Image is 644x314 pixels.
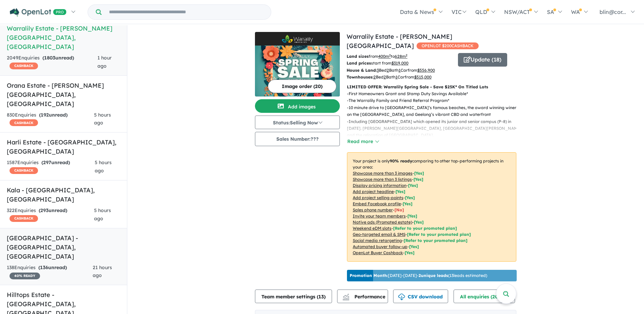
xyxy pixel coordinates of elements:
u: 2 [384,74,386,80]
p: - 10 minute drive to [GEOGRAPHIC_DATA]’s famous beaches, the award winning wineries on the [GEOGR... [347,104,522,118]
p: - The Warralily Family and Friend Referral Program* [347,97,522,104]
strong: ( unread) [41,159,70,165]
input: Try estate name, suburb, builder or developer [103,5,270,19]
u: 3 [377,68,379,73]
strong: ( unread) [39,112,68,118]
u: 1 [395,74,398,80]
p: - Including [GEOGRAPHIC_DATA] which opened its junior and senior campus (P-8) in [DATE]. [PERSON_... [347,118,522,139]
span: OPENLOT $ 200 CASHBACK [417,42,479,49]
span: 192 [41,112,49,118]
span: [Yes] [405,250,415,255]
b: House & Land: [347,68,377,73]
button: Sales Number:??? [255,132,340,146]
img: Warralily Estate - Armstrong Creek Logo [258,35,337,43]
a: Warralily Estate - Armstrong Creek LogoWarralily Estate - Armstrong Creek [255,32,340,97]
div: 1587 Enquir ies [7,159,95,175]
u: 2 [387,68,389,73]
u: 2 [373,74,376,80]
u: Sales phone number [353,207,393,212]
p: [DATE] - [DATE] - ( 13 leads estimated) [350,273,487,279]
h5: Orana Estate - [PERSON_NAME][GEOGRAPHIC_DATA] , [GEOGRAPHIC_DATA] [7,81,120,108]
button: Team member settings (13) [255,290,332,303]
p: LIMITED OFFER: Warralily Spring Sale - Save $25K* On Titled Lots [347,84,516,90]
span: CASHBACK [10,215,38,222]
button: Read more [347,138,379,145]
span: [Yes] [409,244,419,249]
u: $ 556,900 [417,68,435,73]
span: 1803 [44,55,55,61]
b: 90 % ready [390,158,412,163]
span: [ Yes ] [407,213,417,219]
a: Warralily Estate - [PERSON_NAME][GEOGRAPHIC_DATA] [347,33,452,50]
strong: ( unread) [38,264,67,271]
b: Land sizes [347,54,369,59]
p: from [347,53,453,60]
span: 136 [40,264,48,271]
div: 322 Enquir ies [7,207,94,223]
span: [ Yes ] [414,171,424,176]
img: download icon [398,294,405,300]
img: Warralily Estate - Armstrong Creek [255,46,340,97]
span: Performance [344,294,385,300]
u: Automated buyer follow-up [353,244,407,249]
p: Bed Bath Car from [347,67,453,74]
span: [ Yes ] [395,189,405,194]
u: Weekend eDM slots [353,226,391,231]
p: start from [347,60,453,67]
span: [ Yes ] [405,195,415,200]
span: CASHBACK [10,63,38,69]
u: $ 515,000 [414,74,431,80]
span: 297 [43,159,51,165]
img: bar-chart.svg [343,296,349,300]
div: 2049 Enquir ies [7,54,97,70]
strong: ( unread) [39,207,67,213]
span: [ Yes ] [403,201,412,206]
button: Add images [255,99,340,113]
h5: Kala - [GEOGRAPHIC_DATA] , [GEOGRAPHIC_DATA] [7,186,120,204]
img: line-chart.svg [343,294,349,297]
u: Display pricing information [353,183,406,188]
span: 21 hours ago [93,264,112,279]
p: - First Homeowners Grant and Stamp Duty Savings Available* [347,90,522,97]
span: [Yes] [414,220,424,225]
span: 5 hours ago [95,159,112,174]
p: Bed Bath Car from [347,74,453,81]
span: [Refer to your promoted plan] [393,226,457,231]
u: Add project headline [353,189,394,194]
img: Openlot PRO Logo White [10,8,67,17]
u: 1 [399,68,401,73]
u: Embed Facebook profile [353,201,401,206]
span: blin@cor... [600,8,626,15]
u: Showcase more than 3 listings [353,177,412,182]
strong: ( unread) [42,55,74,61]
div: 138 Enquir ies [7,264,93,280]
b: Townhouses: [347,74,373,80]
span: 1 hour ago [97,55,112,69]
h5: Warralily Estate - [PERSON_NAME][GEOGRAPHIC_DATA] , [GEOGRAPHIC_DATA] [7,24,120,51]
button: Image order (20) [268,80,336,93]
sup: 2 [406,53,407,57]
span: CASHBACK [10,119,38,126]
span: [ Yes ] [413,177,423,182]
b: Land prices [347,60,371,66]
div: 830 Enquir ies [7,111,94,127]
u: $ 319,000 [391,60,408,66]
span: 5 hours ago [94,207,111,222]
span: [Refer to your promoted plan] [407,232,471,237]
u: 628 m [395,54,407,59]
sup: 2 [389,53,391,57]
button: Status:Selling Now [255,116,340,129]
u: Showcase more than 3 images [353,171,412,176]
b: 2 unique leads [419,273,448,278]
span: [ No ] [394,207,404,212]
span: to [391,54,407,59]
u: Geo-targeted email & SMS [353,232,405,237]
b: Promotion Month: [350,273,388,278]
u: Social media retargeting [353,238,402,243]
h5: [GEOGRAPHIC_DATA] - [GEOGRAPHIC_DATA] , [GEOGRAPHIC_DATA] [7,233,120,261]
span: [Refer to your promoted plan] [404,238,467,243]
span: 13 [318,294,324,300]
h5: Harli Estate - [GEOGRAPHIC_DATA] , [GEOGRAPHIC_DATA] [7,138,120,156]
button: Update (18) [458,53,507,67]
u: Add project selling-points [353,195,403,200]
